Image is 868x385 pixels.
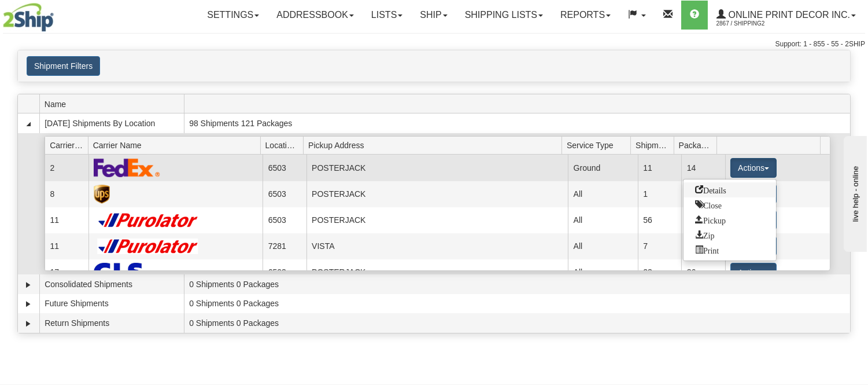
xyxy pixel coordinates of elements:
td: 1 [638,181,681,207]
a: Lists [363,1,411,30]
td: Return Shipments [39,313,184,333]
td: 0 Shipments 0 Packages [184,313,850,333]
button: Actions [730,158,777,178]
span: Print [695,245,719,254]
a: Settings [198,1,268,30]
a: Zip and Download All Shipping Documents [684,228,776,243]
td: Future Shipments [39,294,184,314]
td: 6503 [263,155,306,181]
td: 7281 [263,233,306,259]
td: 98 Shipments 121 Packages [184,113,850,133]
td: 6503 [263,259,306,285]
td: 7 [681,233,725,259]
td: All [568,181,638,207]
a: Online Print Decor Inc. 2867 / Shipping2 [708,1,865,30]
span: Packages [679,136,717,154]
td: Ground [568,155,638,181]
td: Consolidated Shipments [39,274,184,294]
td: 7 [638,233,681,259]
td: 6503 [263,207,306,233]
img: Purolator [94,212,203,228]
td: 14 [681,155,725,181]
td: 23 [638,259,681,285]
td: [DATE] Shipments By Location [39,113,184,133]
a: Expand [23,298,34,310]
a: Expand [23,279,34,291]
button: Shipment Filters [27,56,100,76]
span: Carrier Id [50,136,88,154]
a: Shipping lists [456,1,552,30]
img: UPS [94,185,110,204]
td: 6503 [263,181,306,207]
td: 0 Shipments 0 Packages [184,274,850,294]
a: Collapse [23,118,34,130]
a: Expand [23,318,34,329]
a: Close this group [684,197,776,212]
td: VISTA [306,233,568,259]
td: 2 [45,155,88,181]
td: 56 [638,207,681,233]
td: POSTERJACK [306,155,568,181]
span: Service Type [567,136,631,154]
a: Addressbook [268,1,363,30]
td: POSTERJACK [306,259,568,285]
img: Purolator [94,239,203,254]
span: Pickup Address [308,136,562,154]
span: Carrier Name [93,136,260,154]
td: 11 [638,155,681,181]
td: All [568,207,638,233]
button: Actions [730,263,777,283]
td: 17 [45,259,88,285]
td: 63 [681,207,725,233]
td: POSTERJACK [306,181,568,207]
td: 8 [45,181,88,207]
iframe: chat widget [841,133,867,251]
img: FedEx Express® [94,158,160,177]
div: Support: 1 - 855 - 55 - 2SHIP [3,39,865,49]
td: All [568,259,638,285]
a: Reports [552,1,619,30]
span: Details [695,185,726,193]
span: Pickup [695,215,726,223]
td: 0 Shipments 0 Packages [184,294,850,314]
a: Ship [411,1,456,30]
div: live help - online [9,10,107,19]
a: Request a carrier pickup [684,212,776,228]
td: POSTERJACK [306,207,568,233]
img: GLS Canada [94,263,150,282]
span: Zip [695,230,714,239]
a: Print or Download All Shipping Documents in one file [684,243,776,258]
td: All [568,233,638,259]
img: logo2867.jpg [3,3,54,32]
td: 11 [45,207,88,233]
span: 2867 / Shipping2 [716,18,803,30]
span: Close [695,200,722,208]
span: Location Id [265,136,304,154]
span: Shipments [636,136,674,154]
a: Go to Details view [684,182,776,197]
td: 11 [45,233,88,259]
span: Online Print Decor Inc. [726,10,850,20]
td: 1 [681,181,725,207]
span: Name [45,95,184,113]
td: 36 [681,259,725,285]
